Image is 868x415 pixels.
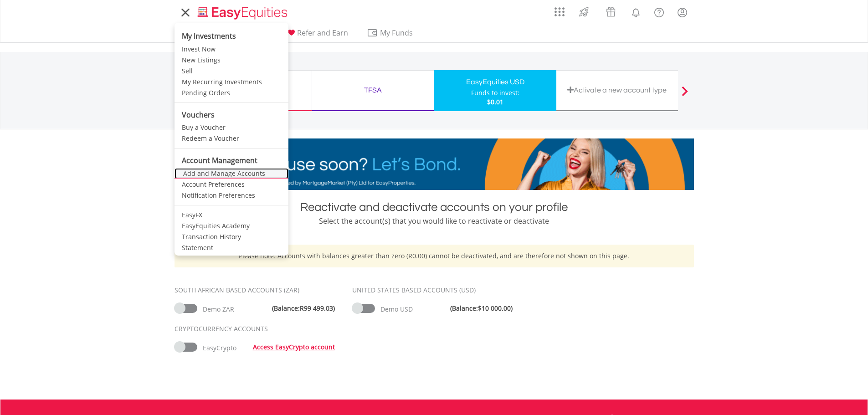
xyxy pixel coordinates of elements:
a: Redeem a Voucher [175,133,288,144]
a: Buy a Voucher [175,122,288,133]
span: $10 000.00 [478,304,511,313]
div: Please note: Accounts with balances greater than zero (R0.00) cannot be deactivated, and are ther... [175,245,694,267]
span: (Balance: ) [272,304,335,313]
span: $0.01 [487,97,503,106]
a: Notifications [624,2,647,20]
div: SOUTH AFRICAN BASED ACCOUNTS (ZAR) [175,286,339,295]
a: Add and Manage Accounts [175,168,288,179]
div: Funds to invest: [471,88,519,97]
a: FAQ's and Support [647,2,671,20]
a: My Profile [671,2,694,22]
a: Refer and Earn [282,28,352,42]
img: thrive-v2.svg [576,5,591,19]
div: EasyEquities USD [440,76,551,88]
div: CRYPTOCURRENCY ACCOUNTS [175,324,339,333]
a: Transaction History [175,231,288,242]
li: My Investments [175,25,288,44]
div: Reactivate and deactivate accounts on your profile [175,199,694,215]
span: Demo USD [380,305,413,313]
a: Pending Orders [175,87,288,98]
a: Invest Now [175,44,288,55]
a: EasyEquities Academy [175,220,288,231]
span: EasyCrypto [203,343,236,352]
a: My Recurring Investments [175,77,288,87]
li: Account Management [175,153,288,168]
img: EasyMortage Promotion Banner [175,138,694,190]
div: TFSA [318,84,428,97]
a: Notification Preferences [175,190,288,201]
span: R99 499.03 [300,304,333,313]
img: EasyEquities_Logo.png [196,5,291,20]
a: AppsGrid [549,2,570,17]
a: Vouchers [597,2,624,19]
div: Select the account(s) that you would like to reactivate or deactivate [175,215,694,226]
img: vouchers-v2.svg [603,5,618,19]
a: Account Preferences [175,179,288,190]
span: (Balance: ) [450,304,513,313]
a: Statement [175,242,288,253]
a: New Listings [175,55,288,66]
a: Home page [194,2,291,20]
a: EasyFX [175,210,288,220]
li: Vouchers [175,107,288,123]
span: My Funds [367,27,426,39]
a: Sell [175,66,288,77]
div: Activate a new account type [562,84,673,97]
span: Demo ZAR [203,305,234,313]
span: Refer and Earn [297,28,348,38]
img: grid-menu-icon.svg [555,7,565,17]
div: UNITED STATES BASED ACCOUNTS (USD) [352,286,516,295]
a: Access EasyCrypto account [253,343,335,351]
